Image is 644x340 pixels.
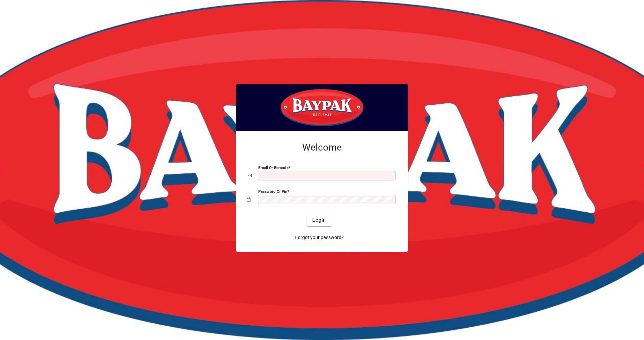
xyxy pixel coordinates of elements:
[258,165,288,170] mat-label: Email or Barcode
[295,234,344,241] span: Forgot your password?
[247,142,397,153] h2: Welcome
[292,232,346,244] a: Forgot your password?
[307,214,331,226] button: Login
[312,217,326,224] span: Login
[258,189,287,193] mat-label: Password or Pin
